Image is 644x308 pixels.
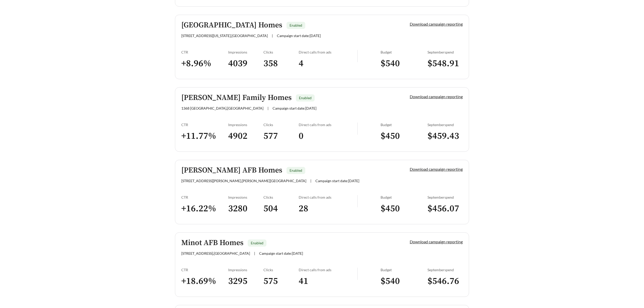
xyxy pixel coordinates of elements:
span: 1368 [GEOGRAPHIC_DATA] , [GEOGRAPHIC_DATA] [181,106,263,110]
a: Download campaign reporting [410,167,463,172]
h3: $ 546.76 [427,276,463,287]
div: Direct calls from ads [299,123,357,127]
div: Clicks [263,50,299,54]
span: | [267,106,269,110]
span: [STREET_ADDRESS][US_STATE] , [GEOGRAPHIC_DATA] [181,33,268,38]
img: line [357,195,358,207]
h3: $ 450 [381,203,427,214]
h3: + 16.22 % [181,203,228,214]
span: Campaign start date: [DATE] [315,179,359,183]
h3: $ 540 [381,276,427,287]
div: Clicks [263,268,299,272]
h5: Minot AFB Homes [181,239,243,247]
span: | [272,33,273,38]
a: [GEOGRAPHIC_DATA] HomesEnabled[STREET_ADDRESS][US_STATE],[GEOGRAPHIC_DATA]|Campaign start date:[D... [175,15,469,79]
h3: $ 459.43 [427,130,463,142]
h3: + 11.77 % [181,130,228,142]
h3: + 8.96 % [181,58,228,69]
h5: [PERSON_NAME] Family Homes [181,94,292,102]
div: September spend [427,123,463,127]
div: Clicks [263,123,299,127]
h3: 4902 [228,130,263,142]
span: [STREET_ADDRESS][PERSON_NAME] , [PERSON_NAME][GEOGRAPHIC_DATA] [181,179,306,183]
a: Download campaign reporting [410,22,463,26]
div: Budget [381,50,427,54]
h3: 575 [263,276,299,287]
span: | [310,179,311,183]
div: Budget [381,123,427,127]
div: Budget [381,268,427,272]
span: Campaign start date: [DATE] [259,251,303,255]
img: line [357,123,358,135]
h3: 358 [263,58,299,69]
h3: 504 [263,203,299,214]
div: Clicks [263,195,299,199]
h3: 41 [299,276,357,287]
h3: $ 548.91 [427,58,463,69]
div: Impressions [228,50,263,54]
h3: 577 [263,130,299,142]
span: Campaign start date: [DATE] [273,106,316,110]
div: September spend [427,268,463,272]
h3: 4039 [228,58,263,69]
div: Budget [381,195,427,199]
div: Impressions [228,268,263,272]
div: Impressions [228,123,263,127]
a: Download campaign reporting [410,239,463,244]
h3: 28 [299,203,357,214]
div: CTR [181,123,228,127]
h3: $ 456.07 [427,203,463,214]
div: September spend [427,195,463,199]
img: line [357,268,358,280]
h3: + 18.69 % [181,276,228,287]
div: Impressions [228,195,263,199]
span: Enabled [290,168,302,173]
h5: [PERSON_NAME] AFB Homes [181,166,282,175]
h3: 0 [299,130,357,142]
div: Direct calls from ads [299,50,357,54]
div: CTR [181,50,228,54]
a: [PERSON_NAME] AFB HomesEnabled[STREET_ADDRESS][PERSON_NAME],[PERSON_NAME][GEOGRAPHIC_DATA]|Campai... [175,160,469,224]
div: September spend [427,50,463,54]
h3: 4 [299,58,357,69]
span: | [254,251,255,255]
h5: [GEOGRAPHIC_DATA] Homes [181,21,282,29]
span: Enabled [290,23,302,27]
img: line [357,50,358,62]
div: Direct calls from ads [299,268,357,272]
a: Minot AFB HomesEnabled[STREET_ADDRESS],[GEOGRAPHIC_DATA]|Campaign start date:[DATE]Download campa... [175,232,469,297]
div: CTR [181,268,228,272]
span: Enabled [299,96,312,100]
h3: 3280 [228,203,263,214]
div: Direct calls from ads [299,195,357,199]
h3: $ 540 [381,58,427,69]
a: [PERSON_NAME] Family HomesEnabled1368 [GEOGRAPHIC_DATA],[GEOGRAPHIC_DATA]|Campaign start date:[DA... [175,87,469,152]
div: CTR [181,195,228,199]
h3: 3295 [228,276,263,287]
span: [STREET_ADDRESS] , [GEOGRAPHIC_DATA] [181,251,250,255]
a: Download campaign reporting [410,94,463,99]
span: Campaign start date: [DATE] [277,33,321,38]
span: Enabled [251,241,263,245]
h3: $ 450 [381,130,427,142]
